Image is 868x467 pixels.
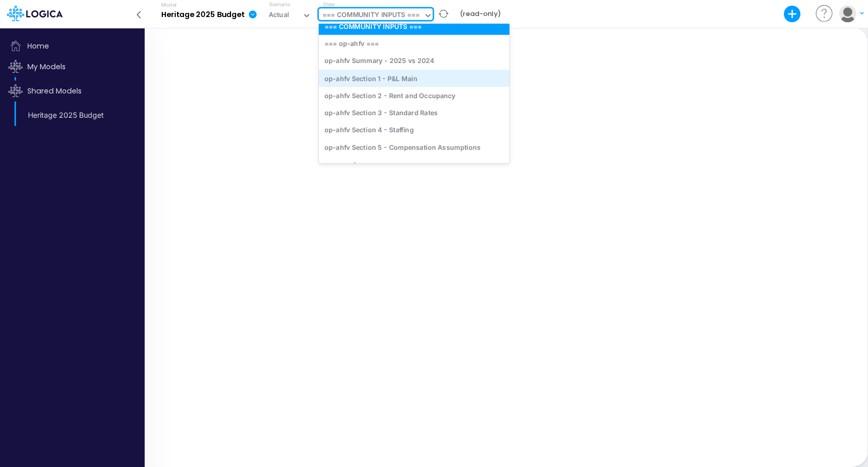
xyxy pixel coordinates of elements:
div: op-ahfv Section 1 - P&L Main [319,70,509,87]
label: View [323,1,335,8]
div: op-ahfv Summary - 2025 vs 2024 [319,52,509,69]
div: === COMMUNITY INPUTS === [322,10,420,22]
b: (read-only) [460,9,501,19]
span: Home [4,36,144,56]
div: === op-ahfv === [319,35,509,52]
div: op-ahfv Section 4 - Staffing [319,121,509,138]
span: Click to sort models list by update time order [4,56,144,77]
span: Click to sort models list by update time order [4,81,144,101]
a: Heritage 2025 Budget [21,107,117,123]
div: op-ahfv Section 2 - Rent and Occupancy [319,87,509,104]
label: Model [161,2,177,8]
div: op-ahfv Section 5 - Compensation Assumptions [319,138,509,155]
div: Actual [269,10,289,22]
b: Heritage 2025 Budget [161,10,244,20]
label: Scenario [269,1,290,8]
div: op-ahfv Section 3 - Standard Rates [319,104,509,121]
div: === COMMUNITY INPUTS === [319,18,509,35]
div: === op-ahrw === [319,156,509,173]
